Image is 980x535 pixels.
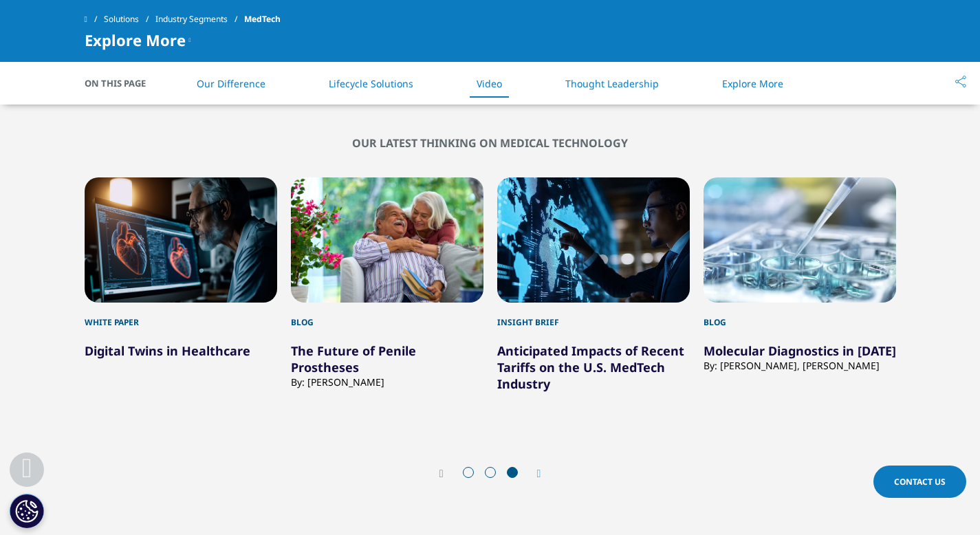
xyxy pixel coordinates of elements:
a: Industry Segments [155,7,244,32]
a: Our Difference [197,77,265,90]
a: Video [477,77,502,90]
div: White Paper [85,303,277,329]
a: Molecular Diagnostics in [DATE] [704,342,896,359]
span: MedTech [244,7,281,32]
div: Blog [291,303,483,329]
span: On This Page [85,76,160,90]
div: 11 / 12 [497,177,690,405]
span: Contact Us [894,476,946,488]
a: Contact Us [873,466,966,498]
button: Cookies Settings [10,494,44,528]
a: Anticipated Impacts of Recent Tariffs on the U.S. MedTech Industry [497,342,684,392]
div: 10 / 12 [291,177,483,405]
span: Explore More [85,32,186,48]
div: By: [PERSON_NAME], [PERSON_NAME] [704,359,896,372]
a: Lifecycle Solutions [329,77,413,90]
a: Explore More [722,77,783,90]
div: By: [PERSON_NAME] [291,375,483,389]
a: The Future of Penile Prostheses [291,342,416,375]
div: 9 / 12 [85,177,277,405]
div: Insight Brief [497,303,690,329]
h2: Our Latest Thinking on Medical Technology [85,136,896,150]
a: Thought Leadership [565,77,659,90]
div: Next slide [523,467,541,480]
a: Solutions [104,7,155,32]
a: Digital Twins in Healthcare [85,342,250,359]
div: Blog [704,303,896,329]
div: Previous slide [439,467,457,480]
div: 12 / 12 [704,177,896,405]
